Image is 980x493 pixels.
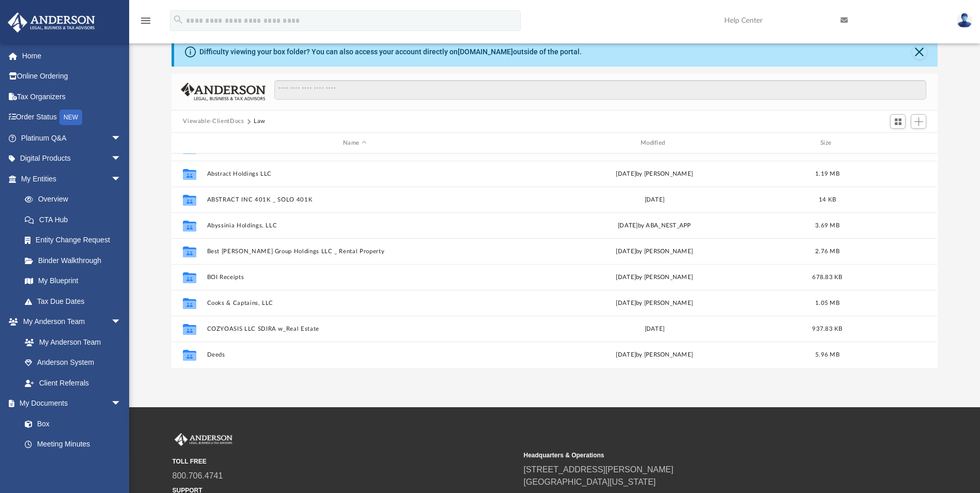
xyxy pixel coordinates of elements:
[911,114,926,129] button: Add
[111,312,132,333] span: arrow_drop_down
[807,138,848,148] div: Size
[507,247,802,256] div: [DATE] by [PERSON_NAME]
[7,312,132,332] a: My Anderson Teamarrow_drop_down
[59,110,82,125] div: NEW
[819,197,836,203] span: 14 KB
[14,352,132,373] a: Anderson System
[815,249,839,254] span: 2.76 MB
[507,299,802,308] div: [DATE] by [PERSON_NAME]
[507,195,802,205] div: [DATE]
[524,451,868,460] small: Headquarters & Operations
[912,45,927,59] button: Close
[524,465,674,474] a: [STREET_ADDRESS][PERSON_NAME]
[815,223,839,228] span: 3.69 MB
[813,274,843,280] span: 678.83 KB
[139,20,152,27] a: menu
[507,325,802,334] div: [DATE]
[207,326,503,332] button: COZYOASIS LLC SDIRA w_Real Estate
[254,117,266,126] button: Law
[207,196,503,203] button: ABSTRACT INC 401K _ SOLO 401K
[111,393,132,414] span: arrow_drop_down
[207,351,503,358] button: Deeds
[813,326,843,332] span: 937.83 KB
[815,171,839,177] span: 1.19 MB
[14,413,127,434] a: Box
[199,47,582,57] div: Difficulty viewing your box folder? You can also access your account directly on outside of the p...
[111,128,132,149] span: arrow_drop_down
[14,209,137,230] a: CTA Hub
[173,433,235,446] img: Anderson Advisors Platinum Portal
[507,273,802,282] div: [DATE] by [PERSON_NAME]
[111,168,132,190] span: arrow_drop_down
[7,45,137,66] a: Home
[14,250,137,271] a: Binder Walkthrough
[173,457,517,466] small: TOLL FREE
[207,274,503,281] button: BOI Receipts
[173,14,184,25] i: search
[7,393,132,414] a: My Documentsarrow_drop_down
[207,300,503,306] button: Cooks & Captains, LLC
[172,153,937,367] div: grid
[14,434,132,455] a: Meeting Minutes
[524,477,656,486] a: [GEOGRAPHIC_DATA][US_STATE]
[176,138,202,148] div: id
[815,300,839,306] span: 1.05 MB
[957,13,972,28] img: User Pic
[14,189,137,210] a: Overview
[173,471,223,480] a: 800.706.4741
[507,350,802,360] div: [DATE] by [PERSON_NAME]
[7,128,137,148] a: Platinum Q&Aarrow_drop_down
[274,80,926,100] input: Search files and folders
[7,168,137,189] a: My Entitiesarrow_drop_down
[14,291,137,312] a: Tax Due Dates
[458,48,513,56] a: [DOMAIN_NAME]
[507,138,802,148] div: Modified
[7,66,137,87] a: Online Ordering
[7,86,137,107] a: Tax Organizers
[207,171,503,177] button: Abstract Holdings LLC
[14,271,132,291] a: My Blueprint
[7,148,137,169] a: Digital Productsarrow_drop_down
[7,107,137,128] a: Order StatusNEW
[14,230,137,251] a: Entity Change Request
[14,332,127,352] a: My Anderson Team
[183,117,244,126] button: Viewable-ClientDocs
[207,222,503,229] button: Abyssinia Holdings, LLC
[507,170,802,179] div: [DATE] by [PERSON_NAME]
[14,373,132,393] a: Client Referrals
[207,248,503,255] button: Best [PERSON_NAME] Group Holdings LLC _ Rental Property
[207,138,502,148] div: Name
[507,221,802,230] div: [DATE] by ABA_NEST_APP
[139,14,152,27] i: menu
[853,138,925,148] div: id
[890,114,906,129] button: Switch to Grid View
[5,12,98,33] img: Anderson Advisors Platinum Portal
[815,352,839,358] span: 5.96 MB
[14,454,127,475] a: Forms Library
[111,148,132,170] span: arrow_drop_down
